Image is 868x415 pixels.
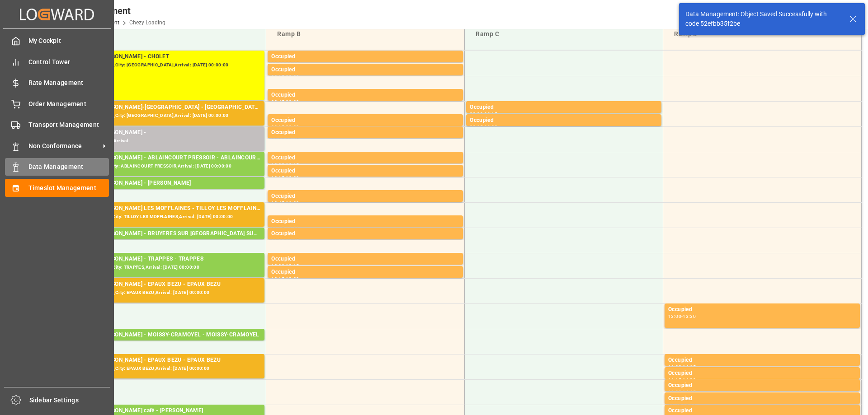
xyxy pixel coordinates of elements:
div: 15:00 [683,403,696,407]
div: 12:00 [271,264,284,268]
span: My Cockpit [28,36,109,46]
div: Occupied [271,91,459,100]
span: Control Tower [28,57,109,67]
div: 11:45 [286,238,299,242]
div: 11:30 [271,238,284,242]
div: 09:15 [271,125,284,129]
div: - [284,163,286,167]
a: Control Tower [5,53,109,70]
div: 11:15 [271,226,284,230]
div: Occupied [668,356,856,365]
div: 11:00 [286,201,299,205]
div: 13:00 [668,314,681,318]
div: 08:00 [271,61,284,65]
div: Occupied [470,116,658,125]
div: Ramp A [75,26,259,42]
div: 10:15 [286,163,299,167]
div: 14:45 [668,403,681,407]
div: Pallets: 8,TU: 411,City: TILLOY LES MOFFLAINES,Arrival: [DATE] 00:00:00 [73,213,261,221]
div: - [284,226,286,230]
div: Pallets: 3,TU: 30,City: ABLAINCOURT PRESSOIR,Arrival: [DATE] 00:00:00 [73,163,261,170]
div: 10:30 [286,176,299,180]
span: Rate Management [28,78,109,88]
a: Data Management [5,158,109,176]
div: Occupied [668,305,856,314]
div: - [284,61,286,65]
div: Occupied [271,116,459,125]
div: Transport [PERSON_NAME] - MOISSY-CRAMOYEL - MOISSY-CRAMOYEL [73,331,261,340]
div: Pallets: 2,TU: ,City: MOISSY-CRAMOYEL,Arrival: [DATE] 00:00:00 [73,340,261,347]
div: - [284,201,286,205]
div: Occupied [271,229,459,238]
div: 14:45 [683,390,696,394]
div: Transport [PERSON_NAME] - [73,128,261,137]
div: - [681,365,683,369]
div: Occupied [271,268,459,277]
div: Ramp D [670,26,854,42]
div: Transport [PERSON_NAME] - EPAUX BEZU - EPAUX BEZU [73,280,261,289]
div: Occupied [271,192,459,201]
div: Occupied [271,255,459,264]
span: Timeslot Management [28,183,109,193]
div: 09:30 [286,125,299,129]
div: - [284,176,286,180]
span: Data Management [28,162,109,172]
div: Occupied [271,167,459,176]
div: Occupied [271,128,459,137]
div: - [681,314,683,318]
div: 09:00 [286,100,299,104]
div: 14:00 [668,365,681,369]
div: - [284,75,286,79]
div: - [681,390,683,394]
div: Occupied [271,217,459,226]
span: Order Management [28,99,109,109]
div: - [284,277,286,281]
div: Occupied [470,103,658,112]
div: 14:15 [668,378,681,382]
div: Occupied [668,394,856,403]
div: Pallets: 2,TU: 1383,City: EPAUX BEZU,Arrival: [DATE] 00:00:00 [73,289,261,297]
div: 09:00 [470,112,483,116]
div: 10:15 [271,176,284,180]
div: 11:30 [286,226,299,230]
div: Ramp B [274,26,457,42]
div: - [681,403,683,407]
a: Order Management [5,95,109,112]
div: - [284,125,286,129]
div: Pallets: 1,TU: 9,City: [GEOGRAPHIC_DATA],Arrival: [DATE] 00:00:00 [73,188,261,196]
div: Pallets: 3,TU: 123,City: TRAPPES,Arrival: [DATE] 00:00:00 [73,264,261,271]
a: Timeslot Management [5,179,109,196]
div: - [284,238,286,242]
div: Ramp C [472,26,656,42]
div: - [284,137,286,141]
div: 08:15 [271,75,284,79]
div: 14:30 [668,390,681,394]
div: 08:30 [286,75,299,79]
div: 10:45 [271,201,284,205]
div: Transport [PERSON_NAME] - EPAUX BEZU - EPAUX BEZU [73,356,261,365]
div: Transport [PERSON_NAME] - [PERSON_NAME] [73,179,261,188]
div: 12:30 [286,277,299,281]
div: - [483,112,484,116]
div: Pallets: 11,TU: 532,City: [GEOGRAPHIC_DATA],Arrival: [DATE] 00:00:00 [73,112,261,120]
span: Sidebar Settings [29,396,110,405]
a: Transport Management [5,116,109,134]
div: Occupied [271,154,459,163]
div: 08:45 [271,100,284,104]
div: 09:30 [484,125,497,129]
div: Transport [PERSON_NAME] - TRAPPES - TRAPPES [73,255,261,264]
div: - [681,378,683,382]
div: 09:45 [286,137,299,141]
div: Transport [PERSON_NAME] - CHOLET [73,52,261,61]
div: Occupied [668,369,856,378]
div: Pallets: 41,TU: 846,City: [GEOGRAPHIC_DATA],Arrival: [DATE] 00:00:00 [73,61,261,69]
div: Transport [PERSON_NAME] - ABLAINCOURT PRESSOIR - ABLAINCOURT PRESSOIR [73,154,261,163]
div: 09:15 [470,125,483,129]
span: Non Conformance [28,141,100,151]
div: 10:00 [271,163,284,167]
div: 14:15 [683,365,696,369]
div: 12:15 [286,264,299,268]
div: Pallets: ,TU: ,City: ,Arrival: [73,137,261,145]
div: Transport [PERSON_NAME] - BRUYERES SUR [GEOGRAPHIC_DATA] SUR [GEOGRAPHIC_DATA] [73,229,261,238]
div: Occupied [271,65,459,75]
